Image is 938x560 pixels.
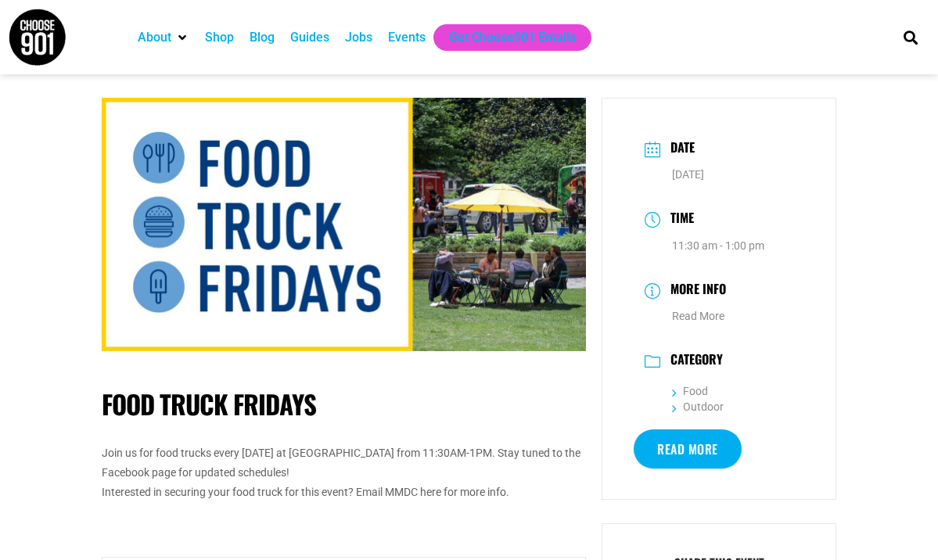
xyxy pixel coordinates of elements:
a: Read More [634,429,742,468]
div: Interested in securing your food truck for this event? Email MMDC here for more info. [102,483,587,502]
div: Join us for food trucks every [DATE] at [GEOGRAPHIC_DATA] from 11:30AM-1PM. Stay tuned to the Fac... [102,443,587,483]
a: About [138,28,171,47]
nav: Main nav [130,24,877,51]
div: Search [898,24,924,50]
a: Events [388,28,426,47]
span: [DATE] [672,168,704,181]
a: Guides [290,28,329,47]
a: Blog [250,28,275,47]
a: Food [672,385,708,397]
a: Outdoor [672,400,724,413]
h3: More Info [663,279,726,302]
a: Shop [205,28,234,47]
a: Read More [672,310,724,322]
a: Get Choose901 Emails [449,28,576,47]
h1: Food Truck Fridays [102,389,587,420]
a: Jobs [345,28,372,47]
abbr: 11:30 am - 1:00 pm [672,239,764,252]
div: About [130,24,197,51]
h3: Time [663,208,694,231]
h3: Category [663,352,723,371]
h3: Date [663,138,695,160]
